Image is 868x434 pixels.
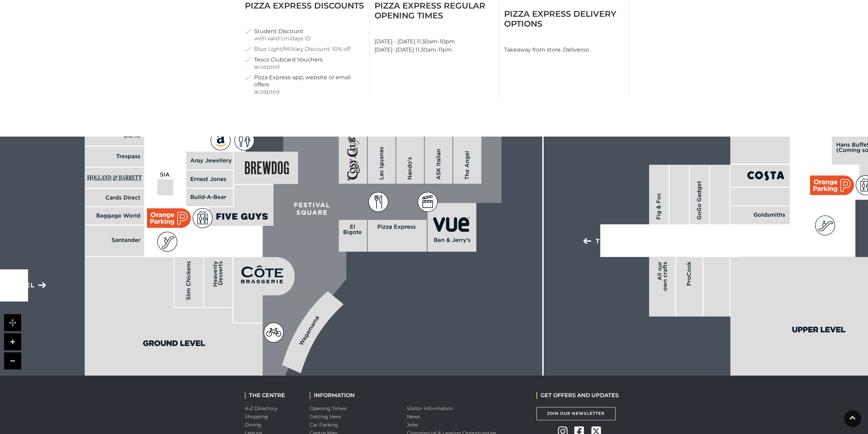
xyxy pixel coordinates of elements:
[407,405,453,411] a: Visitor information
[245,56,364,70] li: accepted
[254,56,323,63] strong: Tesco Clubcard Vouchers
[245,414,268,420] a: Shopping
[310,405,347,411] a: Opening Times
[369,1,499,99] div: [DATE] - [DATE] 11.30am-10pm [DATE] -[DATE] 11.30am-11pm
[407,414,420,420] a: News
[310,392,397,398] h2: INFORMATION
[407,422,418,428] a: Jobs
[245,405,277,411] a: A-Z Directory
[245,74,364,95] li: accepted
[499,1,629,99] div: Takeaway from store. Deliveroo
[245,422,262,428] a: Dining
[245,392,299,398] h2: THE CENTRE
[254,28,304,35] strong: Student Discount
[536,407,616,420] a: Join Our Newsletter
[245,45,364,53] li: Blue Light/Military Discount: 10% off
[310,422,338,428] a: Car Parking
[504,9,623,29] h3: Pizza Express Delivery Options
[245,1,364,11] h3: Pizza Express Discounts
[310,414,341,420] a: Getting Here
[374,1,494,20] h3: Pizza Express Regular Opening Times
[536,392,619,398] h2: GET OFFERS AND UPDATES
[254,74,364,88] strong: Pizza Express app, website or email offers
[245,28,364,42] li: with valid Unidays ID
